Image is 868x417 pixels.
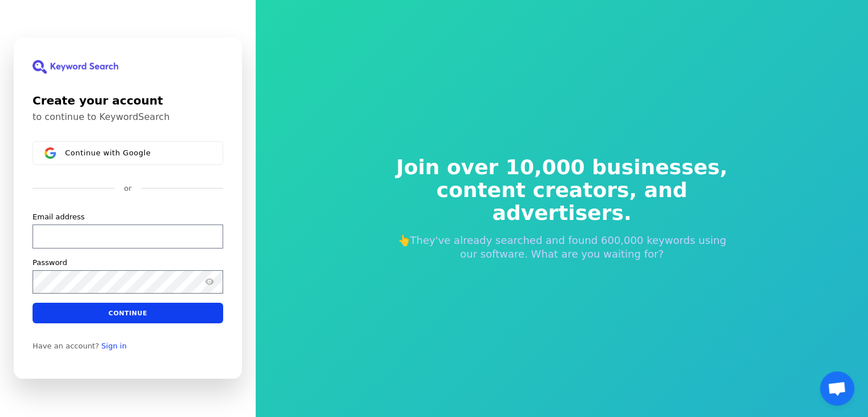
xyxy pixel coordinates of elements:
p: or [124,183,131,194]
button: Continue [33,303,223,323]
label: Password [33,258,67,268]
p: to continue to KeywordSearch [33,111,223,123]
button: Sign in with GoogleContinue with Google [33,141,223,165]
label: Email address [33,212,84,222]
span: content creators, and advertisers. [389,179,736,224]
h1: Create your account [33,92,223,109]
a: Sign in [102,342,127,351]
span: Have an account? [33,342,99,351]
img: Sign in with Google [45,147,56,159]
a: Open chat [820,371,854,406]
img: KeywordSearch [33,60,118,74]
p: 👆They've already searched and found 600,000 keywords using our software. What are you waiting for? [389,234,736,261]
span: Continue with Google [65,149,151,158]
span: Join over 10,000 businesses, [389,156,736,179]
button: Show password [203,275,216,289]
